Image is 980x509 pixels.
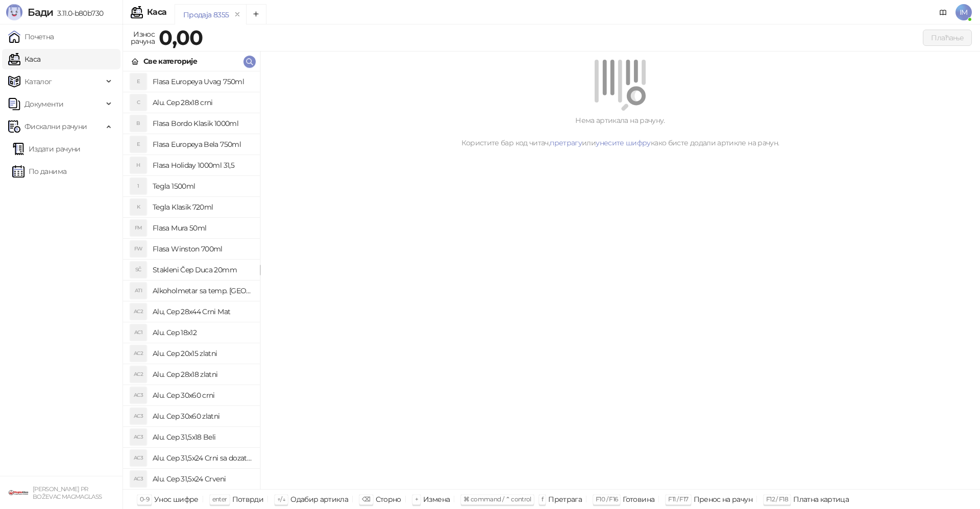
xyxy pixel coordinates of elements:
[955,4,972,20] span: IM
[130,366,146,383] div: AC2
[550,138,582,147] a: претрагу
[123,71,260,489] div: grid
[290,493,348,506] div: Одабир артикла
[130,429,146,445] div: AC3
[24,94,63,114] span: Документи
[153,262,252,278] h4: Stakleni Čep Duca 20mm
[231,10,244,19] button: remove
[376,493,401,506] div: Сторно
[153,387,252,403] h4: Alu. Cep 30x60 crni
[153,324,252,341] h4: Alu. Cep 18x12
[153,366,252,383] h4: Alu. Cep 28x18 zlatni
[12,139,81,159] a: Издати рачуни
[153,450,252,466] h4: Alu. Cep 31,5x24 Crni sa dozatorom
[130,303,146,320] div: AC2
[12,161,66,182] a: По данима
[273,115,968,148] div: Нема артикала на рачуну. Користите бар код читач, или како бисте додали артикле на рачун.
[6,4,22,20] img: Logo
[130,387,146,403] div: AC3
[153,471,252,487] h4: Alu. Cep 31,5x24 Crveni
[130,262,146,278] div: SČ
[153,408,252,424] h4: Alu. Cep 30x60 zlatni
[153,241,252,257] h4: Flasa Winston 700ml
[153,136,252,152] h4: Flasa Europeya Bela 750ml
[153,199,252,215] h4: Tegla Klasik 720ml
[277,495,285,503] span: ↑/↓
[153,345,252,362] h4: Alu. Cep 20x15 zlatni
[362,495,370,503] span: ⌫
[140,495,149,503] span: 0-9
[143,56,197,67] div: Све категорије
[53,9,103,18] span: 3.11.0-b80b730
[153,283,252,299] h4: Alkoholmetar sa temp. [GEOGRAPHIC_DATA]
[596,495,618,503] span: F10 / F16
[130,115,146,132] div: B
[24,71,52,92] span: Каталог
[28,6,53,18] span: Бади
[542,495,543,503] span: f
[246,4,266,24] button: Add tab
[130,471,146,487] div: AC3
[153,115,252,132] h4: Flasa Bordo Klasik 1000ml
[130,136,146,152] div: E
[8,49,40,69] a: Каса
[423,493,450,506] div: Измена
[130,73,146,90] div: E
[153,220,252,236] h4: Flasa Mura 50ml
[463,495,531,503] span: ⌘ command / ⌃ control
[923,30,972,46] button: Плаћање
[232,493,264,506] div: Потврди
[668,495,688,503] span: F11 / F17
[596,138,651,147] a: унесите шифру
[623,493,654,506] div: Готовина
[129,28,157,48] div: Износ рачуна
[24,116,87,137] span: Фискални рачуни
[130,345,146,362] div: AC2
[694,493,752,506] div: Пренос на рачун
[548,493,582,506] div: Претрага
[130,241,146,257] div: FW
[153,157,252,173] h4: Flasa Holiday 1000ml 31,5
[153,303,252,320] h4: Alu, Cep 28x44 Crni Mat
[130,94,146,111] div: C
[147,8,166,16] div: Каса
[153,178,252,194] h4: Tegla 1500ml
[415,495,418,503] span: +
[154,493,199,506] div: Унос шифре
[793,493,849,506] div: Платна картица
[130,450,146,466] div: AC3
[33,486,102,500] small: [PERSON_NAME] PR BOŽEVAC MAGMAGLASS
[130,157,146,173] div: H
[935,4,951,20] a: Документација
[766,495,788,503] span: F12 / F18
[212,495,227,503] span: enter
[153,73,252,90] h4: Flasa Europeya Uvag 750ml
[130,199,146,215] div: K
[130,324,146,341] div: AC1
[130,220,146,236] div: FM
[8,482,29,503] img: 64x64-companyLogo-1893ffd3-f8d7-40ed-872e-741d608dc9d9.png
[153,94,252,111] h4: Alu. Cep 28x18 crni
[130,178,146,194] div: 1
[153,429,252,445] h4: Alu. Cep 31,5x18 Beli
[130,283,146,299] div: ATI
[159,25,203,50] strong: 0,00
[183,9,229,20] div: Продаја 8355
[130,408,146,424] div: AC3
[8,27,54,47] a: Почетна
